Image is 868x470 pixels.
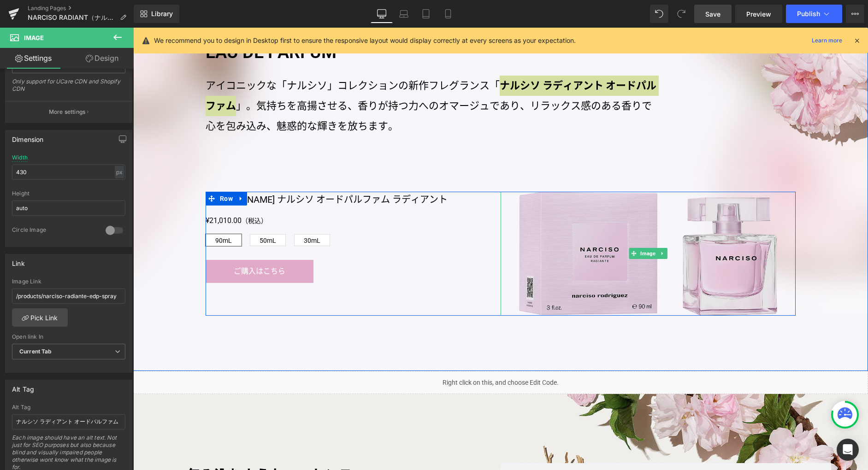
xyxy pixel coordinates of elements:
a: Desktop [371,5,393,23]
a: [PERSON_NAME] ナルシソ オードパルファム ラディアント [72,164,314,180]
a: Learn more [808,35,846,46]
input: auto [12,200,125,216]
span: Publish [797,10,820,18]
span: NARCISO RADIANT（ナルシソ ラディアント）｜[PERSON_NAME] [28,14,116,21]
input: https://your-shop.myshopify.com [12,288,125,304]
a: New Library [134,5,179,23]
button: More [846,5,864,23]
div: Width [12,154,28,161]
a: ご購入はこちら [72,232,180,255]
span: Row [84,164,102,178]
a: Landing Pages [28,5,134,12]
a: Laptop [393,5,415,23]
button: Publish [786,5,842,23]
span: ¥21,010.00 [72,187,108,200]
span: Save [705,9,720,19]
div: px [115,166,124,178]
div: Dimension [12,130,44,143]
a: Tablet [415,5,437,23]
span: 30mL [171,207,187,218]
div: Image Link [12,278,125,285]
button: Undo [650,5,668,23]
a: Expand / Collapse [102,164,114,178]
button: More settings [6,101,132,123]
span: Image [24,34,44,41]
div: Alt Tag [12,404,125,411]
div: Height [12,190,125,197]
span: Library [151,10,173,18]
div: Alt Tag [12,380,34,393]
span: 50mL [126,207,143,218]
div: Circle Image [12,226,96,236]
span: Preview [746,9,771,19]
span: ご購入はこちら [100,239,152,248]
div: （税込） [72,187,367,200]
div: Only support for UCare CDN and Shopify CDN [12,78,125,99]
span: 90mL [82,207,99,218]
a: Pick Link [12,308,68,327]
p: アイコニックな「ナルシソ」コレクションの新作フレグランス「 」。気持ちを高揚させる、香りが持つ力へのオマージュであり、リラックス感のある香りで心を包み込み、魅惑的な輝きを放ちます。 [72,48,524,109]
p: More settings [49,108,86,116]
p: We recommend you to design in Desktop first to ensure the responsive layout would display correct... [154,35,576,46]
b: Current Tab [19,348,52,355]
span: EAU DE PARFUM [72,14,203,35]
a: Design [69,48,136,69]
img: ナルシソ ラディアント オードパルファム [386,164,644,288]
div: Open Intercom Messenger [837,439,859,461]
button: Redo [672,5,691,23]
input: auto [12,164,125,180]
input: Your alt tags go here [12,414,125,429]
span: Image [505,220,524,231]
div: Open link In [12,334,125,340]
div: Link [12,254,25,267]
a: Expand / Collapse [525,220,534,231]
a: Preview [735,5,782,23]
strong: ナルシソ ラディアント オードパルファム [72,52,523,84]
p: 包み込むようなエッセンス [53,435,351,460]
a: Mobile [437,5,459,23]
